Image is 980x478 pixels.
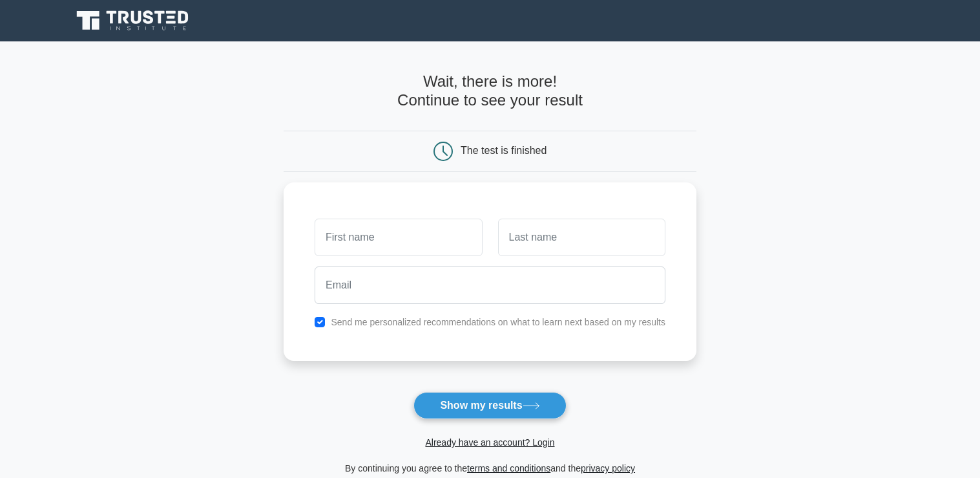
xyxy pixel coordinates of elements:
[467,463,550,473] a: terms and conditions
[461,145,547,156] div: The test is finished
[331,317,665,327] label: Send me personalized recommendations on what to learn next based on my results
[315,219,482,256] input: First name
[284,72,696,110] h4: Wait, there is more! Continue to see your result
[425,437,554,448] a: Already have an account? Login
[498,219,665,256] input: Last name
[581,463,635,473] a: privacy policy
[276,461,704,476] div: By continuing you agree to the and the
[315,266,665,304] input: Email
[413,392,566,419] button: Show my results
